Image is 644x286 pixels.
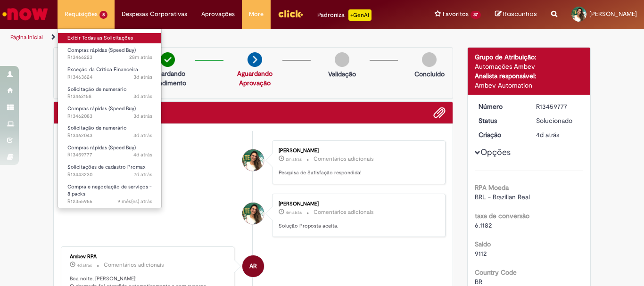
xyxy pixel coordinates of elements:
time: 01/09/2025 08:46:58 [286,210,302,215]
small: Comentários adicionais [314,155,374,163]
div: Solucionado [536,116,580,125]
div: Analista responsável: [475,71,584,81]
time: 29/08/2025 11:54:52 [133,132,152,139]
dt: Criação [471,130,529,139]
span: Compras rápidas (Speed Buy) [67,144,136,151]
span: R13459777 [67,151,152,159]
div: Ambev Automation [475,81,584,90]
span: R13443230 [67,171,152,179]
time: 25/08/2025 10:01:46 [134,171,152,178]
a: Página inicial [10,33,43,41]
span: Compras rápidas (Speed Buy) [67,47,136,54]
span: 7d atrás [134,171,152,178]
a: Exibir Todas as Solicitações [58,33,162,43]
span: 37 [471,11,481,19]
a: Aberto R13459777 : Compras rápidas (Speed Buy) [58,143,162,160]
p: Concluído [414,69,445,79]
span: Compra e negociação de serviços - 8 packs [67,183,152,198]
span: 3d atrás [133,132,152,139]
span: Aprovações [201,9,235,19]
span: AR [249,255,257,278]
span: Exceção da Crítica Financeira [67,66,138,73]
ul: Requisições [58,28,162,208]
span: Rascunhos [503,9,537,18]
span: BR [475,278,482,286]
span: 9112 [475,249,487,258]
span: Requisições [65,9,98,19]
img: img-circle-grey.png [335,52,349,67]
span: Despesas Corporativas [122,9,187,19]
div: 28/08/2025 18:08:11 [536,130,580,139]
span: R13463624 [67,74,152,81]
a: Aberto R12355956 : Compra e negociação de serviços - 8 packs [58,182,162,202]
span: [PERSON_NAME] [589,10,637,18]
img: check-circle-green.png [160,52,175,67]
div: Mariah Marques Da Costa [242,149,264,171]
img: ServiceNow [1,5,50,24]
span: 28m atrás [129,54,152,61]
div: Padroniza [317,9,372,21]
span: R13462158 [67,93,152,100]
a: Aberto R13462043 : Solicitação de numerário [58,123,162,140]
span: 3d atrás [133,74,152,81]
time: 28/08/2025 21:24:30 [77,262,92,268]
a: Aberto R13463624 : Exceção da Crítica Financeira [58,65,162,82]
span: 8 [99,11,107,19]
span: R13466223 [67,54,152,61]
dt: Número [471,102,529,111]
time: 29/08/2025 12:20:41 [133,93,152,100]
span: Favoritos [443,9,469,19]
div: Grupo de Atribuição: [475,52,584,62]
span: R13462043 [67,132,152,139]
ul: Trilhas de página [7,29,422,46]
span: R13462083 [67,113,152,120]
time: 01/09/2025 08:22:49 [129,54,152,61]
div: Mariah Marques Da Costa [242,203,264,224]
img: arrow-next.png [248,52,262,67]
b: Country Code [475,268,517,277]
a: Aberto R13466223 : Compras rápidas (Speed Buy) [58,45,162,63]
span: 4m atrás [286,210,302,215]
div: [PERSON_NAME] [279,201,436,207]
dt: Status [471,116,529,125]
a: Aberto R13462083 : Compras rápidas (Speed Buy) [58,104,162,121]
a: Aguardando Aprovação [237,69,272,87]
div: [PERSON_NAME] [279,148,436,154]
time: 29/08/2025 16:51:14 [133,74,152,81]
span: 4d atrás [133,151,152,158]
p: Solução Proposta aceita. [279,222,436,230]
time: 29/08/2025 12:02:25 [133,113,152,120]
p: +GenAi [348,9,372,21]
span: Solicitação de numerário [67,86,127,93]
button: Adicionar anexos [433,106,446,119]
div: Ambev RPA [70,254,227,260]
span: Solicitações de cadastro Promax [67,163,146,171]
small: Comentários adicionais [314,208,374,216]
p: Validação [328,69,356,79]
time: 04/12/2024 17:08:23 [117,198,152,205]
a: Rascunhos [495,10,537,19]
div: Automações Ambev [475,62,584,71]
span: 2m atrás [286,156,302,162]
span: 3d atrás [133,113,152,120]
p: Aguardando atendimento [145,69,190,88]
span: R12355956 [67,198,152,205]
img: click_logo_yellow_360x200.png [278,7,303,21]
time: 01/09/2025 08:49:21 [286,156,302,162]
span: BRL - Brazilian Real [475,193,530,201]
span: More [249,9,264,19]
b: taxa de conversão [475,212,529,220]
div: Ambev RPA [242,255,264,277]
img: img-circle-grey.png [422,52,437,67]
span: Compras rápidas (Speed Buy) [67,105,136,112]
time: 28/08/2025 18:08:12 [133,151,152,158]
span: 9 mês(es) atrás [117,198,152,205]
b: Saldo [475,240,491,248]
span: Solicitação de numerário [67,124,127,131]
span: 4d atrás [536,131,559,139]
time: 28/08/2025 18:08:11 [536,131,559,139]
span: 4d atrás [77,262,92,268]
p: Pesquisa de Satisfação respondida! [279,169,436,177]
a: Aberto R13443230 : Solicitações de cadastro Promax [58,162,162,180]
div: R13459777 [536,102,580,111]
